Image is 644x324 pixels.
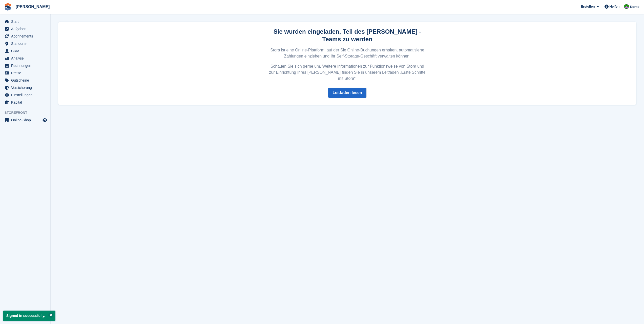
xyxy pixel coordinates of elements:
[11,40,41,47] span: Standorte
[11,62,41,69] span: Rechnungen
[11,33,41,40] span: Abonnements
[3,55,48,62] a: menu
[3,117,48,124] a: Speisekarte
[3,69,48,77] a: menu
[3,99,48,106] a: menu
[3,77,48,84] a: menu
[3,62,48,69] a: menu
[14,3,52,11] a: [PERSON_NAME]
[3,47,48,54] a: menu
[11,55,41,62] span: Analyse
[11,47,41,54] span: CRM
[3,311,55,321] p: Signed in successfully.
[3,91,48,99] a: menu
[11,91,41,99] span: Einstellungen
[3,18,48,25] a: menu
[267,63,427,82] p: Schauen Sie sich gerne um. Weitere Informationen zur Funktionsweise von Stora und zur Einrichtung...
[274,28,421,43] strong: Sie wurden eingeladen, Teil des [PERSON_NAME] -Teams zu werden
[11,77,41,84] span: Gutscheine
[11,69,41,77] span: Preise
[5,110,50,115] span: Storefront
[624,4,629,9] img: Kirsten May-Schäfer
[42,117,48,123] a: Vorschau-Shop
[610,4,620,9] span: Helfen
[630,4,639,9] span: Konto
[3,33,48,40] a: menu
[11,99,41,106] span: Kapital
[11,84,41,91] span: Versicherung
[267,47,427,59] p: Stora ist eine Online-Plattform, auf der Sie Online-Buchungen erhalten, automatisierte Zahlungen ...
[11,25,41,32] span: Aufgaben
[3,40,48,47] a: menu
[11,117,41,124] span: Online-Shop
[4,3,12,11] img: stora-icon-8386f47178a22dfd0bd8f6a31ec36ba5ce8667c1dd55bd0f319d3a0aa187defe.svg
[3,25,48,32] a: menu
[328,88,366,98] a: Leitfaden lesen
[581,4,595,9] span: Erstellen
[11,18,41,25] span: Start
[3,84,48,91] a: menu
